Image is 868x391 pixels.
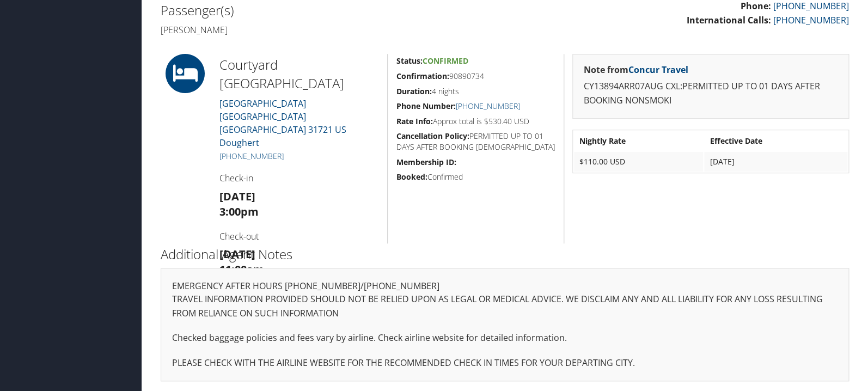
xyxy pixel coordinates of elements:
a: [PHONE_NUMBER] [219,151,284,161]
h2: Passenger(s) [161,1,497,20]
div: EMERGENCY AFTER HOURS [PHONE_NUMBER]/[PHONE_NUMBER] [161,268,849,381]
strong: Booked: [396,172,427,182]
h5: 90890734 [396,71,555,82]
th: Nightly Rate [574,131,704,151]
h5: 4 nights [396,86,555,97]
td: $110.00 USD [574,152,704,172]
strong: Rate Info: [396,116,432,126]
strong: Cancellation Policy: [396,131,469,141]
strong: 3:00pm [219,204,259,219]
strong: Membership ID: [396,157,456,167]
h5: PERMITTED UP TO 01 DAYS AFTER BOOKING [DEMOGRAPHIC_DATA] [396,131,555,152]
th: Effective Date [704,131,847,151]
h4: Check-out [219,230,380,242]
strong: Status: [396,56,422,66]
h2: Courtyard [GEOGRAPHIC_DATA] [219,56,380,92]
strong: Duration: [396,86,431,96]
strong: Confirmation: [396,71,449,81]
a: [PHONE_NUMBER] [455,101,519,111]
h5: Confirmed [396,172,555,182]
p: PLEASE CHECK WITH THE AIRLINE WEBSITE FOR THE RECOMMENDED CHECK IN TIMES FOR YOUR DEPARTING CITY. [172,356,838,370]
strong: Note from [584,64,688,76]
p: TRAVEL INFORMATION PROVIDED SHOULD NOT BE RELIED UPON AS LEGAL OR MEDICAL ADVICE. WE DISCLAIM ANY... [172,292,838,320]
h4: [PERSON_NAME] [161,24,497,36]
td: [DATE] [704,152,847,172]
strong: [DATE] [219,189,255,204]
h4: Check-in [219,172,380,184]
a: Concur Travel [628,64,688,76]
strong: Phone Number: [396,101,455,111]
p: Checked baggage policies and fees vary by airline. Check airline website for detailed information. [172,331,838,345]
h5: Approx total is $530.40 USD [396,116,555,127]
a: [GEOGRAPHIC_DATA][GEOGRAPHIC_DATA] [GEOGRAPHIC_DATA] 31721 US Doughert [219,97,346,149]
h2: Additional Agent Notes [161,245,849,264]
p: CY13894ARR07AUG CXL:PERMITTED UP TO 01 DAYS AFTER BOOKING NONSMOKI [584,80,838,107]
a: [PHONE_NUMBER] [773,14,849,26]
span: Confirmed [422,56,468,66]
strong: International Calls: [687,14,771,26]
